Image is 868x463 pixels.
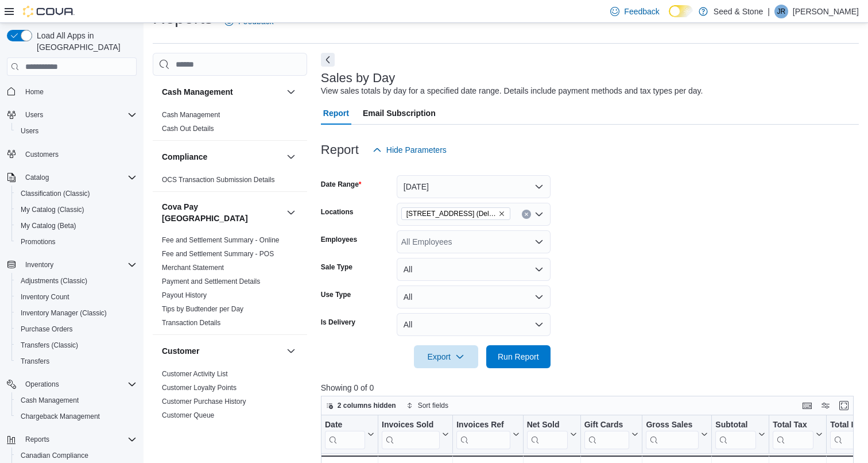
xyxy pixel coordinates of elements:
button: Hide Parameters [368,138,451,161]
span: Promotions [16,235,137,249]
span: Users [25,110,43,119]
span: 2 columns hidden [338,401,396,410]
span: Users [16,124,137,138]
a: Canadian Compliance [16,449,93,462]
span: Operations [21,377,137,391]
button: Gross Sales [646,420,708,449]
label: Employees [321,235,357,244]
button: Cova Pay [GEOGRAPHIC_DATA] [284,206,298,219]
span: My Catalog (Beta) [21,221,76,230]
button: Users [2,107,141,123]
a: Fee and Settlement Summary - Online [162,236,280,244]
button: My Catalog (Beta) [11,218,141,234]
button: Invoices Sold [382,420,449,449]
button: Promotions [11,234,141,250]
button: Gift Cards [584,420,638,449]
span: Catalog [25,173,49,182]
a: Chargeback Management [16,410,104,423]
button: Transfers [11,353,141,369]
span: Cash Management [16,393,137,407]
div: Total Tax [773,420,813,449]
button: Compliance [162,151,282,163]
span: Transfers (Classic) [16,338,137,352]
a: OCS Transaction Submission Details [162,176,275,184]
img: Cova [23,6,75,17]
button: Cova Pay [GEOGRAPHIC_DATA] [162,201,282,224]
button: All [397,313,551,336]
span: Sort fields [418,401,448,410]
span: Operations [25,380,59,389]
h3: Cash Management [162,86,233,98]
span: Reports [25,435,49,444]
div: Cova Pay [GEOGRAPHIC_DATA] [153,233,307,334]
a: Payout History [162,291,207,299]
p: Showing 0 of 0 [321,382,859,393]
p: [PERSON_NAME] [793,5,859,18]
span: Inventory Manager (Classic) [16,306,137,320]
span: Transfers [21,357,49,366]
button: Remove 616 Chester Rd. (Delta) from selection in this group [498,210,505,217]
span: Chargeback Management [16,410,137,423]
button: My Catalog (Classic) [11,202,141,218]
div: Invoices Sold [382,420,440,449]
h3: Report [321,143,359,157]
a: Customer Activity List [162,370,228,378]
span: 616 Chester Rd. (Delta) [401,207,510,220]
span: Purchase Orders [16,322,137,336]
button: Chargeback Management [11,408,141,425]
span: Inventory Count [16,290,137,304]
a: Tips by Budtender per Day [162,305,243,313]
div: Gift Card Sales [584,420,629,449]
button: Export [414,345,478,368]
p: Seed & Stone [714,5,763,18]
span: [STREET_ADDRESS] (Delta) [406,208,496,219]
a: Transaction Details [162,319,220,327]
span: Catalog [21,171,137,184]
h3: Sales by Day [321,71,396,85]
button: Purchase Orders [11,321,141,337]
label: Use Type [321,290,351,299]
span: Customers [21,147,137,161]
button: Invoices Ref [456,420,519,449]
a: Inventory Manager (Classic) [16,306,111,320]
a: Transfers [16,354,54,368]
button: Catalog [21,171,53,184]
div: Gross Sales [646,420,699,449]
div: Jimmie Rao [774,5,788,18]
button: Operations [21,377,64,391]
button: Open list of options [534,210,544,219]
button: Run Report [486,345,551,368]
div: Subtotal [715,420,756,431]
div: Customer [153,367,307,441]
a: Promotions [16,235,60,249]
span: Users [21,126,38,136]
button: Users [11,123,141,139]
a: Adjustments (Classic) [16,274,92,288]
span: Canadian Compliance [21,451,88,460]
span: Cash Management [21,396,79,405]
span: Inventory [21,258,137,272]
button: Reports [2,431,141,447]
a: Cash Management [16,393,83,407]
div: Cash Management [153,108,307,140]
span: Home [25,87,44,97]
button: Net Sold [526,420,576,449]
button: Cash Management [284,85,298,99]
div: Net Sold [526,420,567,431]
button: Users [21,108,48,122]
a: Fee and Settlement Summary - POS [162,250,274,258]
button: Cash Management [162,86,282,98]
a: Classification (Classic) [16,187,95,200]
button: Transfers (Classic) [11,337,141,353]
a: Payment and Settlement Details [162,277,260,285]
button: 2 columns hidden [321,399,401,412]
span: Users [21,108,137,122]
span: Load All Apps in [GEOGRAPHIC_DATA] [32,30,137,53]
span: Canadian Compliance [16,449,137,462]
a: Customer Queue [162,411,214,419]
div: Date [325,420,365,449]
label: Date Range [321,180,362,189]
span: Feedback [624,6,659,17]
button: All [397,258,551,281]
